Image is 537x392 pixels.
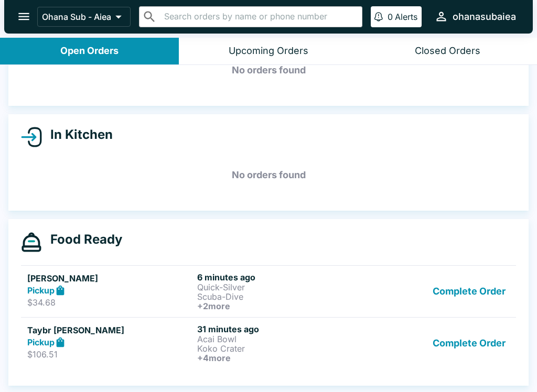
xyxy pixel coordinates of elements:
h5: No orders found [21,51,516,89]
button: open drawer [10,3,37,30]
h5: Taybr [PERSON_NAME] [27,324,193,336]
p: Quick-Silver [197,282,363,292]
p: $106.51 [27,349,193,360]
p: Acai Bowl [197,334,363,344]
a: [PERSON_NAME]Pickup$34.686 minutes agoQuick-SilverScuba-Dive+2moreComplete Order [21,265,516,317]
h6: + 4 more [197,353,363,363]
div: Closed Orders [415,45,480,57]
button: Complete Order [428,324,510,363]
h6: 31 minutes ago [197,324,363,334]
p: $34.68 [27,297,193,308]
input: Search orders by name or phone number [161,9,358,24]
h5: [PERSON_NAME] [27,272,193,285]
h4: Food Ready [42,232,122,247]
p: Koko Crater [197,344,363,353]
p: Alerts [395,12,417,22]
button: ohanasubaiea [430,5,520,28]
div: Upcoming Orders [229,45,308,57]
p: 0 [388,12,393,22]
button: Ohana Sub - Aiea [37,7,131,27]
div: ohanasubaiea [453,10,516,23]
h4: In Kitchen [42,127,113,143]
p: Scuba-Dive [197,292,363,301]
h6: + 2 more [197,301,363,311]
h6: 6 minutes ago [197,272,363,282]
div: Open Orders [60,45,119,57]
h5: No orders found [21,156,516,194]
p: Ohana Sub - Aiea [42,12,111,22]
a: Taybr [PERSON_NAME]Pickup$106.5131 minutes agoAcai BowlKoko Crater+4moreComplete Order [21,317,516,369]
strong: Pickup [27,285,55,296]
strong: Pickup [27,337,55,347]
button: Complete Order [428,272,510,311]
